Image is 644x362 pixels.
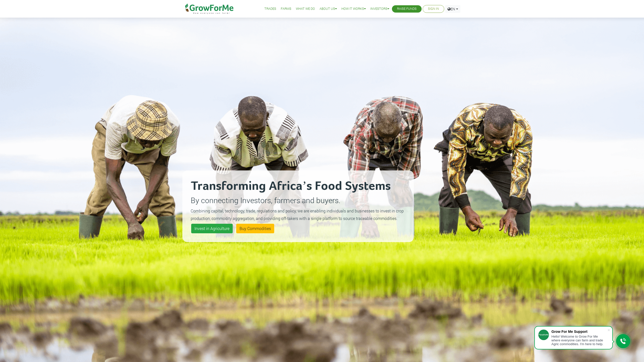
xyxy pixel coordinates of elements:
[551,330,607,334] div: Grow For Me Support
[551,335,607,346] div: Hello! Welcome to Grow For Me where everyone can farm and trade Agric commodities. I'm here to help.
[296,6,315,12] a: What We Do
[191,208,404,221] small: Combining capital, technology, trade, regulations and policy, we are enabling individuals and bus...
[281,6,291,12] a: Farms
[191,179,406,194] h2: Transforming Africa’s Food Systems
[319,6,337,12] a: About Us
[341,6,366,12] a: How it Works
[445,5,460,13] a: EN
[370,6,389,12] a: Investors
[236,224,274,233] a: Buy Commodities
[264,6,276,12] a: Trades
[191,224,233,233] a: Invest in Agriculture
[428,6,439,12] a: Sign In
[397,6,417,12] a: Raise Funds
[191,195,406,206] p: By connecting Investors, farmers and buyers.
